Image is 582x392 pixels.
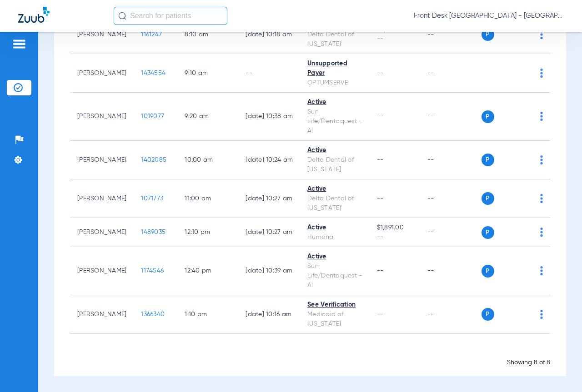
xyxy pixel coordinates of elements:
td: [PERSON_NAME] [70,15,134,54]
span: P [482,308,494,321]
span: $1,891.00 [377,223,413,233]
td: -- [420,179,482,218]
td: -- [420,141,482,179]
div: Sun Life/Dentaquest - AI [307,107,362,136]
td: -- [420,295,482,334]
div: Active [307,252,362,262]
span: P [482,265,494,278]
td: [PERSON_NAME] [70,179,134,218]
td: 12:10 PM [177,218,238,247]
span: 1489035 [141,229,166,235]
img: group-dot-blue.svg [540,112,543,121]
span: 1161247 [141,31,162,38]
span: -- [377,311,384,318]
div: Unsupported Payer [307,59,362,78]
td: [DATE] 10:16 AM [238,295,300,334]
span: Front Desk [GEOGRAPHIC_DATA] - [GEOGRAPHIC_DATA] | My Community Dental Centers [414,11,564,20]
div: OPTUMSERVE [307,78,362,88]
td: 8:10 AM [177,15,238,54]
span: -- [377,157,384,163]
span: -- [377,195,384,202]
div: See Verification [307,300,362,310]
div: Delta Dental of [US_STATE] [307,30,362,49]
span: 1071773 [141,195,163,202]
span: 1174546 [141,268,164,274]
img: group-dot-blue.svg [540,310,543,319]
div: Delta Dental of [US_STATE] [307,194,362,213]
td: -- [420,218,482,247]
td: [PERSON_NAME] [70,295,134,334]
span: P [482,226,494,239]
span: -- [377,268,384,274]
td: -- [238,54,300,93]
span: -- [377,113,384,119]
span: Showing 8 of 8 [507,359,550,366]
td: [DATE] 10:18 AM [238,15,300,54]
img: group-dot-blue.svg [540,155,543,164]
span: -- [377,233,413,242]
img: group-dot-blue.svg [540,69,543,78]
td: [DATE] 10:24 AM [238,141,300,179]
td: [PERSON_NAME] [70,247,134,295]
td: [DATE] 10:38 AM [238,93,300,141]
td: 9:10 AM [177,54,238,93]
td: [DATE] 10:27 AM [238,218,300,247]
td: 9:20 AM [177,93,238,141]
td: 12:40 PM [177,247,238,295]
td: [PERSON_NAME] [70,218,134,247]
input: Search for patients [114,7,227,25]
img: group-dot-blue.svg [540,266,543,275]
span: -- [377,35,413,44]
td: [PERSON_NAME] [70,141,134,179]
td: 1:10 PM [177,295,238,334]
td: [PERSON_NAME] [70,93,134,141]
img: group-dot-blue.svg [540,30,543,39]
div: Active [307,98,362,107]
td: -- [420,93,482,141]
td: [DATE] 10:27 AM [238,179,300,218]
span: 1019077 [141,113,164,119]
div: Active [307,223,362,233]
img: Search Icon [118,12,126,20]
td: -- [420,15,482,54]
div: Medicaid of [US_STATE] [307,310,362,329]
td: 11:00 AM [177,179,238,218]
span: 1434554 [141,70,166,76]
img: group-dot-blue.svg [540,194,543,203]
img: Zuub Logo [18,7,50,23]
div: Active [307,146,362,155]
span: 1402085 [141,157,166,163]
img: hamburger-icon [12,39,26,50]
td: [DATE] 10:39 AM [238,247,300,295]
div: Delta Dental of [US_STATE] [307,155,362,174]
span: 1366340 [141,311,165,318]
img: group-dot-blue.svg [540,228,543,237]
td: 10:00 AM [177,141,238,179]
div: Humana [307,233,362,242]
div: Sun Life/Dentaquest - AI [307,262,362,290]
span: P [482,110,494,123]
span: P [482,154,494,166]
span: P [482,192,494,205]
td: -- [420,54,482,93]
td: [PERSON_NAME] [70,54,134,93]
td: -- [420,247,482,295]
span: P [482,28,494,41]
div: Active [307,184,362,194]
span: -- [377,70,384,76]
iframe: Chat Widget [537,348,582,392]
